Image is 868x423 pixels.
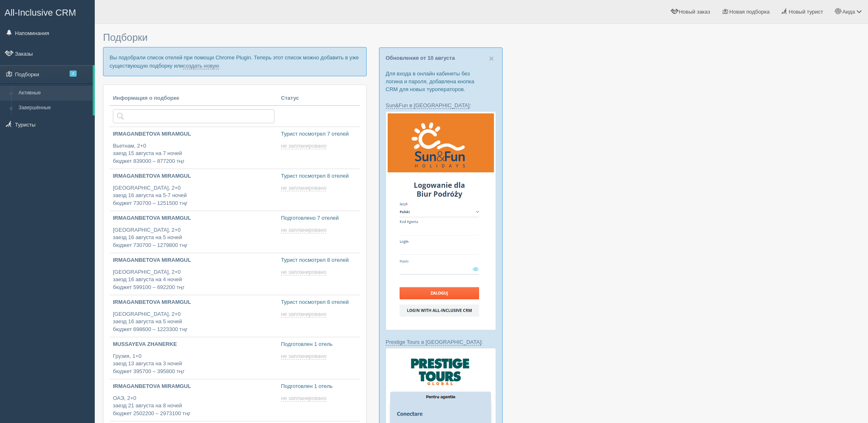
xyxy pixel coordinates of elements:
[110,337,278,379] a: MUSSAYEVA ZHANERKE Грузия, 1+0заезд 13 августа на 3 ночейбюджет 395700 – 395800 тңг
[103,47,367,76] p: Вы подобрали список отелей при помощи Chrome Plugin. Теперь этот список можно добавить в уже суще...
[789,9,823,15] span: Новый турист
[113,268,274,291] p: [GEOGRAPHIC_DATA], 2+0 заезд 16 августа на 4 ночей бюджет 599100 – 692200 тңг
[281,353,328,360] a: не запланировано
[281,172,357,180] p: Турист посмотрел 8 отелей
[113,184,274,207] p: [GEOGRAPHIC_DATA], 2+0 заезд 16 августа на 5-7 ночей бюджет 730700 – 1251500 тңг
[281,311,326,317] span: не запланировано
[278,91,360,106] th: Статус
[110,211,278,253] a: IRMAGANBETOVA MIRAMGUL [GEOGRAPHIC_DATA], 2+0заезд 16 августа на 5 ночейбюджет 730700 – 1279800 тңг
[110,379,278,421] a: IRMAGANBETOVA MIRAMGUL ОАЭ, 2+0заезд 21 августа на 8 ночейбюджет 2502200 – 2973100 тңг
[281,143,328,149] a: не запланировано
[729,9,770,15] span: Новая подборка
[281,353,326,360] span: не запланировано
[113,395,274,418] p: ОАЭ, 2+0 заезд 21 августа на 8 ночей бюджет 2502200 – 2973100 тңг
[110,295,278,337] a: IRMAGANBETOVA MIRAMGUL [GEOGRAPHIC_DATA], 2+0заезд 16 августа на 5 ночейбюджет 698600 – 1223300 тңг
[281,383,357,390] p: Подготовлен 1 отель
[103,32,147,43] span: Подборки
[281,227,326,233] span: не запланировано
[281,130,357,138] p: Турист посмотрел 7 отелей
[281,298,357,306] p: Турист посмотрел 8 отелей
[113,310,274,334] p: [GEOGRAPHIC_DATA], 2+0 заезд 16 августа на 5 ночей бюджет 698600 – 1223300 тңг
[113,172,274,180] p: IRMAGANBETOVA MIRAMGUL
[386,339,481,345] a: Prestige Tours в [GEOGRAPHIC_DATA]
[489,54,494,63] span: ×
[110,127,278,169] a: IRMAGANBETOVA MIRAMGUL Вьетнам, 2+0заезд 15 августа на 7 ночейбюджет 839000 – 877200 тңг
[70,70,77,77] span: 3
[842,9,855,15] span: Аида
[15,86,93,101] a: Активные
[281,256,357,264] p: Турист посмотрел 8 отелей
[386,55,455,61] a: Обновления от 10 августа
[110,91,278,106] th: Информация о подборке
[281,269,328,275] a: не запланировано
[113,352,274,376] p: Грузия, 1+0 заезд 13 августа на 3 ночей бюджет 395700 – 395800 тңг
[5,7,76,18] span: All-Inclusive CRM
[281,341,357,348] p: Подготовлен 1 отель
[0,0,94,23] a: All-Inclusive CRM
[281,395,326,402] span: не запланировано
[281,185,326,191] span: не запланировано
[281,311,328,317] a: не запланировано
[113,256,274,264] p: IRMAGANBETOVA MIRAMGUL
[113,109,274,123] input: Поиск по стране или туристу
[113,341,274,348] p: MUSSAYEVA ZHANERKE
[183,63,219,69] a: создать новую
[113,142,274,165] p: Вьетнам, 2+0 заезд 15 августа на 7 ночей бюджет 839000 – 877200 тңг
[113,298,274,306] p: IRMAGANBETOVA MIRAMGUL
[113,383,274,390] p: IRMAGANBETOVA MIRAMGUL
[110,169,278,211] a: IRMAGANBETOVA MIRAMGUL [GEOGRAPHIC_DATA], 2+0заезд 16 августа на 5-7 ночейбюджет 730700 – 1251500...
[113,130,274,138] p: IRMAGANBETOVA MIRAMGUL
[386,111,496,330] img: sun-fun-%D0%BB%D0%BE%D0%B3%D1%96%D0%BD-%D1%87%D0%B5%D1%80%D0%B5%D0%B7-%D1%81%D1%80%D0%BC-%D0%B4%D...
[113,226,274,249] p: [GEOGRAPHIC_DATA], 2+0 заезд 16 августа на 5 ночей бюджет 730700 – 1279800 тңг
[489,54,494,63] button: Close
[281,269,326,275] span: не запланировано
[15,101,93,115] a: Завершённые
[110,253,278,295] a: IRMAGANBETOVA MIRAMGUL [GEOGRAPHIC_DATA], 2+0заезд 16 августа на 4 ночейбюджет 599100 – 692200 тңг
[281,214,357,222] p: Подготовлено 7 отелей
[386,338,496,346] p: :
[113,214,274,222] p: IRMAGANBETOVA MIRAMGUL
[281,227,328,233] a: не запланировано
[386,101,496,109] p: :
[281,185,328,191] a: не запланировано
[679,9,710,15] span: Новый заказ
[281,395,328,402] a: не запланировано
[386,102,470,109] a: Sun&Fun в [GEOGRAPHIC_DATA]
[281,143,326,149] span: не запланировано
[386,70,496,93] p: Для входа в онлайн кабинеты без логина и пароля, добавлена кнопка CRM для новых туроператоров.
